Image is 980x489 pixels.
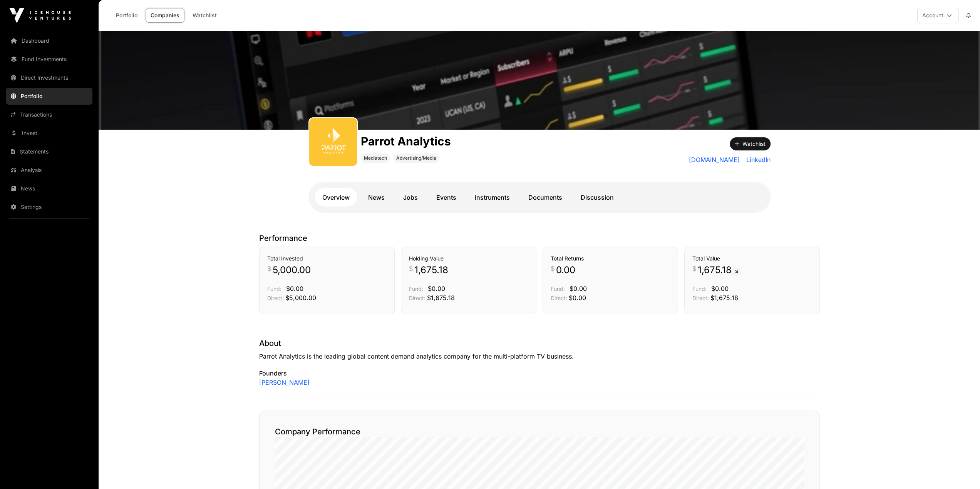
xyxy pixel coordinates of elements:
h3: Total Returns [551,255,670,262]
h1: Parrot Analytics [361,134,451,148]
button: Account [917,8,958,23]
span: $1,675.18 [710,294,738,302]
span: 1,675.18 [414,264,448,276]
a: News [360,188,392,207]
a: Discussion [573,188,622,207]
span: $5,000.00 [285,294,316,302]
a: Overview [315,188,357,207]
img: Parrot Analytics [99,31,980,130]
span: $ [267,264,271,273]
span: $ [551,264,554,273]
a: Dashboard [6,32,92,49]
span: $0.00 [286,285,303,292]
span: $0.00 [569,294,586,302]
h3: Total Value [692,255,812,262]
h2: Company Performance [275,426,804,437]
img: Screenshot-2024-10-27-at-10.33.02%E2%80%AFAM.png [312,121,354,163]
p: Parrot Analytics is the leading global content demand analytics company for the multi-platform TV... [259,352,820,361]
a: Instruments [467,188,518,207]
button: Watchlist [730,137,771,150]
a: Fund Investments [6,51,92,68]
a: Watchlist [188,8,222,23]
span: $0.00 [428,285,445,292]
nav: Tabs [315,188,764,207]
span: Direct: [692,295,709,301]
a: Analysis [6,162,92,179]
span: Fund: [692,285,707,292]
span: $0.00 [570,285,587,292]
a: Direct Investments [6,69,92,86]
span: Direct: [551,295,567,301]
a: Settings [6,199,92,215]
span: $1,675.18 [427,294,455,302]
h3: Holding Value [409,255,528,262]
p: About [259,338,820,349]
a: Portfolio [111,8,142,23]
img: Icehouse Ventures Logo [9,8,71,23]
a: Documents [521,188,570,207]
h3: Total Invested [267,255,387,262]
span: Advertising/Media [396,155,436,161]
a: Companies [146,8,184,23]
span: Fund: [409,285,423,292]
a: [DOMAIN_NAME] [689,155,740,164]
a: Events [429,188,464,207]
span: 5,000.00 [273,264,311,276]
span: 0.00 [556,264,575,276]
span: Fund: [267,285,281,292]
span: Direct: [409,295,426,301]
p: Founders [259,369,820,378]
span: Fund: [551,285,565,292]
span: 1,675.18 [698,264,741,276]
span: $0.00 [711,285,729,292]
span: $ [692,264,696,273]
a: [PERSON_NAME] [259,378,310,387]
p: Performance [259,233,820,244]
a: Jobs [395,188,426,207]
a: Invest [6,125,92,142]
a: News [6,180,92,197]
a: Transactions [6,106,92,123]
span: $ [409,264,413,273]
a: LinkedIn [743,155,771,164]
iframe: Chat Widget [941,452,980,489]
span: Direct: [267,295,284,301]
a: Portfolio [6,88,92,105]
a: Statements [6,143,92,160]
span: Mediatech [364,155,387,161]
